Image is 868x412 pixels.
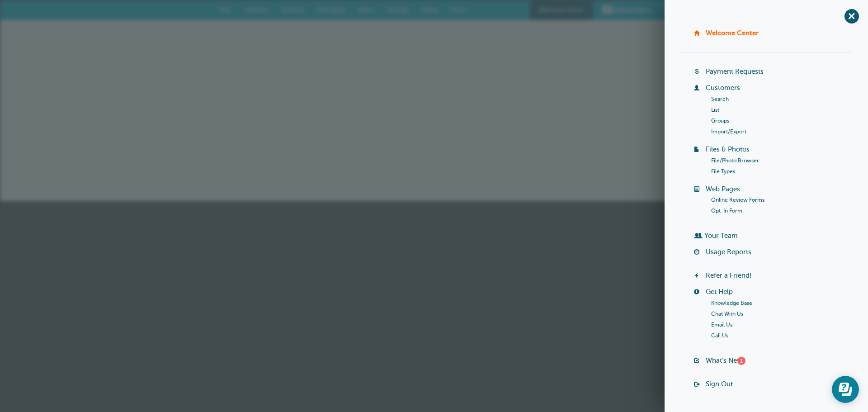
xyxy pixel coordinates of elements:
a: Email Us [711,322,732,328]
span: Messaging [316,6,345,13]
a: Import/Export [711,128,746,135]
a: Usage Reports [706,248,751,256]
a: Files & Photos [706,146,750,153]
span: Settings [387,6,409,13]
a: Get Help [706,288,733,295]
a: Refer a Friend! [706,272,752,279]
span: New [219,6,231,13]
a: Knowledge Base [711,300,752,306]
div: 1 [737,357,745,365]
a: Sign Out [706,380,733,388]
span: More [450,6,464,13]
span: + [841,6,862,26]
a: Web Pages [706,185,740,193]
a: Your Team [704,232,738,239]
a: List [711,107,719,113]
a: What's New? [706,357,745,364]
iframe: Resource center [832,376,859,403]
a: Opt-In Form [711,208,742,214]
a: Groups [711,118,729,124]
span: Booking [281,6,304,13]
a: File Types [711,168,735,175]
a: Search [711,96,729,102]
a: Payment Requests [706,68,764,75]
a: Call Us [711,332,728,339]
a: Online Review Forms [711,197,764,203]
span: Blasts [358,6,374,13]
a: Customers [706,84,740,91]
span: Billing [421,6,438,13]
span: Calendar [244,6,269,13]
a: Welcome Center [706,29,759,37]
a: File/Photo Browser [711,157,759,164]
a: Chat With Us [711,311,743,317]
